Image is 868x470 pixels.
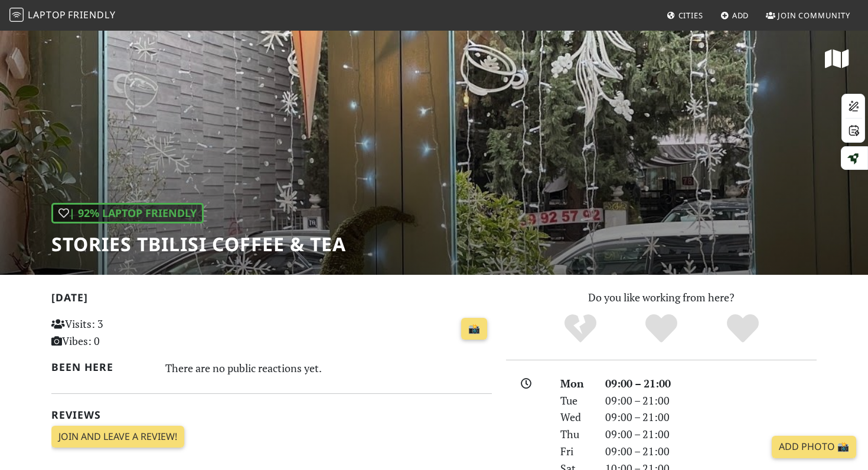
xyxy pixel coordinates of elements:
div: Tue [553,392,598,409]
span: Friendly [68,8,115,21]
span: Cities [678,10,703,21]
a: Add Photo 📸 [772,436,856,458]
div: 09:00 – 21:00 [598,426,824,443]
span: Add [732,10,749,21]
div: | 92% Laptop Friendly [51,203,204,224]
span: Join Community [778,10,850,21]
div: No [540,313,621,345]
img: LaptopFriendly [9,8,24,22]
a: Cities [662,5,708,26]
div: Wed [553,409,598,426]
div: There are no public reactions yet. [165,359,492,377]
div: 09:00 – 21:00 [598,375,824,392]
a: Add [716,5,754,26]
h2: [DATE] [51,291,492,308]
span: Laptop [28,8,66,21]
a: Join and leave a review! [51,426,184,448]
a: LaptopFriendly LaptopFriendly [9,5,116,26]
div: 09:00 – 21:00 [598,409,824,426]
div: 09:00 – 21:00 [598,443,824,460]
a: Join Community [761,5,855,26]
div: Yes [621,313,702,345]
div: Fri [553,443,598,460]
div: Definitely! [702,313,784,345]
h1: Stories Tbilisi Coffee & Tea [51,233,346,255]
a: 📸 [461,318,487,340]
div: 09:00 – 21:00 [598,392,824,409]
h2: Been here [51,361,151,373]
p: Visits: 3 Vibes: 0 [51,315,189,350]
h2: Reviews [51,409,492,421]
div: Thu [553,426,598,443]
p: Do you like working from here? [506,289,817,306]
div: Mon [553,375,598,392]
